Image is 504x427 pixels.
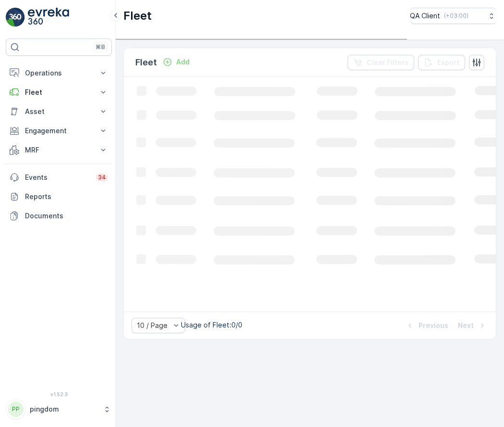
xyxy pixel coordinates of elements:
[25,192,108,201] p: Reports
[25,88,93,97] p: Fleet
[123,8,152,24] p: Fleet
[6,140,112,160] button: MRF
[418,55,465,70] button: Export
[176,57,190,67] p: Add
[135,56,157,69] p: Fleet
[6,8,25,27] img: logo
[6,83,112,102] button: Fleet
[6,187,112,206] a: Reports
[30,404,98,414] p: pingdom
[410,11,440,21] p: QA Client
[410,8,496,24] button: QA Client(+03:00)
[25,173,90,182] p: Events
[348,55,414,70] button: Clear Filters
[6,399,112,419] button: PPpingdom
[25,211,108,221] p: Documents
[6,102,112,121] button: Asset
[98,174,106,181] p: 34
[6,391,112,397] span: v 1.52.3
[159,56,193,68] button: Add
[6,63,112,83] button: Operations
[404,320,449,331] button: Previous
[367,58,408,67] p: Clear Filters
[6,168,112,187] a: Events34
[25,126,93,136] p: Engagement
[181,320,242,330] p: Usage of Fleet : 0/0
[8,402,24,417] div: PP
[437,58,459,67] p: Export
[457,320,488,331] button: Next
[6,206,112,226] a: Documents
[96,43,105,51] p: ⌘B
[25,145,93,155] p: MRF
[458,321,474,330] p: Next
[25,107,93,116] p: Asset
[25,68,93,78] p: Operations
[419,321,448,330] p: Previous
[6,121,112,140] button: Engagement
[444,12,468,20] p: ( +03:00 )
[28,8,69,27] img: logo_light-DOdMpM7g.png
